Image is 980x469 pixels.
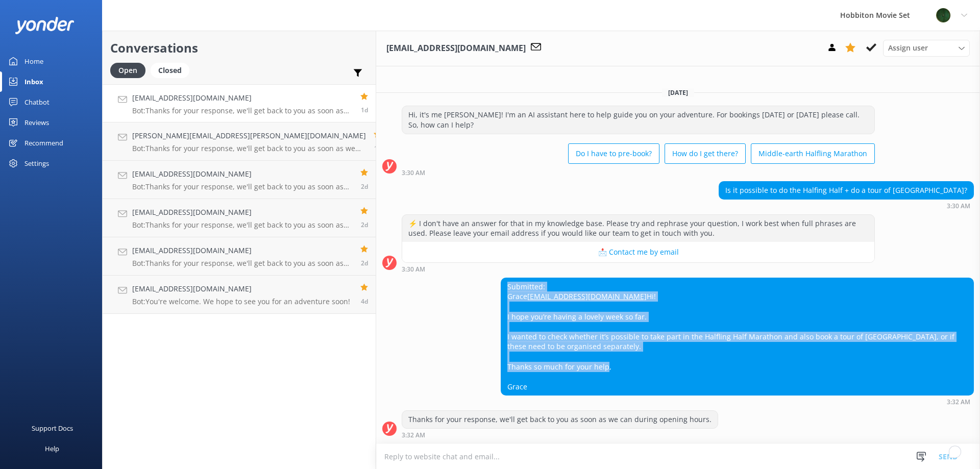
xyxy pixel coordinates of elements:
h3: [EMAIL_ADDRESS][DOMAIN_NAME] [386,42,526,55]
strong: 3:30 AM [402,170,425,176]
p: Bot: Thanks for your response, we'll get back to you as soon as we can during opening hours. [132,182,353,191]
div: Recommend [24,133,63,153]
div: 03:30am 13-Aug-2025 (UTC +12:00) Pacific/Auckland [719,202,974,209]
button: Middle-earth Halfling Marathon [751,143,875,164]
div: 03:32am 13-Aug-2025 (UTC +12:00) Pacific/Auckland [501,398,974,405]
a: [EMAIL_ADDRESS][DOMAIN_NAME]Bot:Thanks for your response, we'll get back to you as soon as we can... [103,237,376,276]
p: Bot: Thanks for your response, we'll get back to you as soon as we can during opening hours. [132,144,366,153]
a: [EMAIL_ADDRESS][DOMAIN_NAME] [527,291,647,301]
div: Help [45,438,59,459]
span: 11:22am 12-Aug-2025 (UTC +12:00) Pacific/Auckland [361,182,368,191]
div: Home [24,51,43,71]
div: Reviews [24,112,49,133]
button: How do I get there? [665,143,746,164]
img: 34-1625720359.png [936,8,951,23]
div: Closed [151,63,189,78]
strong: 3:32 AM [947,399,970,405]
div: Thanks for your response, we'll get back to you as soon as we can during opening hours. [402,411,718,428]
button: Do I have to pre-book? [568,143,659,164]
a: [EMAIL_ADDRESS][DOMAIN_NAME]Bot:Thanks for your response, we'll get back to you as soon as we can... [103,161,376,199]
div: 03:30am 13-Aug-2025 (UTC +12:00) Pacific/Auckland [402,265,875,273]
a: [EMAIL_ADDRESS][DOMAIN_NAME]Bot:Thanks for your response, we'll get back to you as soon as we can... [103,199,376,237]
a: Closed [151,64,194,76]
a: [EMAIL_ADDRESS][DOMAIN_NAME]Bot:You're welcome. We hope to see you for an adventure soon!4d [103,276,376,314]
p: Bot: You're welcome. We hope to see you for an adventure soon! [132,297,350,306]
div: Support Docs [32,418,73,438]
strong: 3:30 AM [947,203,970,209]
strong: 3:32 AM [402,432,425,438]
h2: Conversations [110,38,368,58]
span: 12:13pm 10-Aug-2025 (UTC +12:00) Pacific/Auckland [361,297,368,306]
button: 📩 Contact me by email [402,242,874,262]
textarea: To enrich screen reader interactions, please activate Accessibility in Grammarly extension settings [376,444,980,469]
div: Chatbot [24,92,50,112]
span: Assign user [888,42,928,54]
div: Submitted: Grace Hi! I hope you’re having a lovely week so far. I wanted to check whether it’s po... [501,278,973,396]
span: 03:32am 13-Aug-2025 (UTC +12:00) Pacific/Auckland [361,106,368,114]
div: 03:32am 13-Aug-2025 (UTC +12:00) Pacific/Auckland [402,431,718,438]
span: 05:11pm 11-Aug-2025 (UTC +12:00) Pacific/Auckland [361,259,368,267]
span: [DATE] [662,88,694,97]
div: Open [110,63,145,78]
div: Inbox [24,71,43,92]
h4: [EMAIL_ADDRESS][DOMAIN_NAME] [132,207,353,218]
h4: [EMAIL_ADDRESS][DOMAIN_NAME] [132,92,353,104]
a: [EMAIL_ADDRESS][DOMAIN_NAME]Bot:Thanks for your response, we'll get back to you as soon as we can... [103,84,376,122]
div: Is it possible to do the Halfing Half + do a tour of [GEOGRAPHIC_DATA]? [719,182,973,199]
strong: 3:30 AM [402,266,425,273]
img: yonder-white-logo.png [15,17,74,34]
p: Bot: Thanks for your response, we'll get back to you as soon as we can during opening hours. [132,259,353,268]
div: Assign User [883,40,970,56]
div: Hi, it's me [PERSON_NAME]! I'm an AI assistant here to help guide you on your adventure. For book... [402,106,874,133]
span: 09:49am 12-Aug-2025 (UTC +12:00) Pacific/Auckland [361,220,368,229]
div: 03:30am 13-Aug-2025 (UTC +12:00) Pacific/Auckland [402,169,875,176]
h4: [EMAIL_ADDRESS][DOMAIN_NAME] [132,283,350,294]
p: Bot: Thanks for your response, we'll get back to you as soon as we can during opening hours. [132,220,353,230]
div: ⚡ I don't have an answer for that in my knowledge base. Please try and rephrase your question, I ... [402,215,874,242]
h4: [PERSON_NAME][EMAIL_ADDRESS][PERSON_NAME][DOMAIN_NAME] [132,130,366,141]
h4: [EMAIL_ADDRESS][DOMAIN_NAME] [132,245,353,256]
a: [PERSON_NAME][EMAIL_ADDRESS][PERSON_NAME][DOMAIN_NAME]Bot:Thanks for your response, we'll get bac... [103,122,376,161]
span: 10:39pm 12-Aug-2025 (UTC +12:00) Pacific/Auckland [374,144,381,153]
p: Bot: Thanks for your response, we'll get back to you as soon as we can during opening hours. [132,106,353,115]
h4: [EMAIL_ADDRESS][DOMAIN_NAME] [132,168,353,180]
a: Open [110,64,151,76]
div: Settings [24,153,49,174]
